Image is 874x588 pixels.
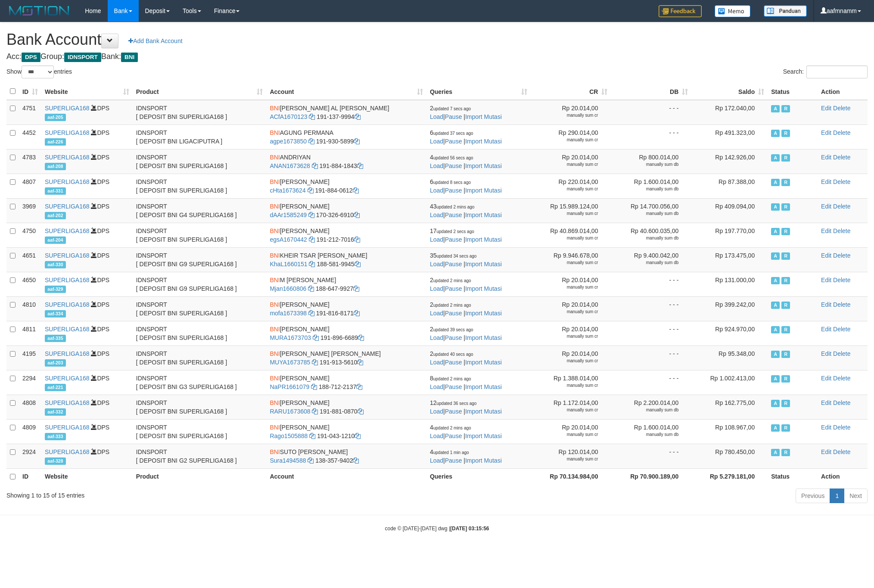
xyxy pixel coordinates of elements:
[133,223,267,247] td: IDNSPORT [ DEPOSIT BNI SUPERLIGA168 ]
[270,334,311,341] a: MURA1673703
[266,223,426,247] td: [PERSON_NAME] 191-212-7016
[430,138,443,145] a: Load
[433,278,471,283] span: updated 2 mins ago
[270,129,280,136] span: BNI
[430,277,502,292] span: | |
[611,124,691,149] td: - - -
[309,432,315,439] a: Copy Rago1505888 to clipboard
[430,301,502,317] span: | |
[430,408,443,415] a: Load
[833,178,850,185] a: Delete
[133,198,267,223] td: IDNSPORT [ DEPOSIT BNI G4 SUPERLIGA168 ]
[45,350,90,357] a: SUPERLIGA168
[437,229,474,234] span: updated 2 secs ago
[22,65,54,78] select: Showentries
[833,227,850,234] a: Delete
[781,277,790,284] span: Running
[355,261,361,268] a: Copy 1885819945 to clipboard
[430,236,443,243] a: Load
[430,334,443,341] a: Load
[445,457,462,464] a: Pause
[691,124,768,149] td: Rp 491.323,00
[358,334,364,341] a: Copy 1918966689 to clipboard
[357,359,363,366] a: Copy 1919135610 to clipboard
[781,252,790,260] span: Running
[821,301,831,308] a: Edit
[19,174,41,198] td: 4807
[534,137,598,143] div: manually sum cr
[313,334,319,341] a: Copy MURA1673703 to clipboard
[266,174,426,198] td: [PERSON_NAME] 191-884-0612
[833,129,850,136] a: Delete
[611,272,691,296] td: - - -
[123,34,188,48] a: Add Bank Account
[430,227,502,243] span: | |
[534,235,598,241] div: manually sum cr
[45,301,90,308] a: SUPERLIGA168
[445,432,462,439] a: Pause
[781,228,790,235] span: Running
[465,113,502,120] a: Import Mutasi
[45,277,90,283] a: SUPERLIGA168
[465,212,502,218] a: Import Mutasi
[270,432,308,439] a: Rago1505888
[611,100,691,125] td: - - -
[430,432,443,439] a: Load
[781,105,790,112] span: Running
[430,154,502,169] span: | |
[445,162,462,169] a: Pause
[45,326,90,333] a: SUPERLIGA168
[844,488,868,503] a: Next
[611,223,691,247] td: Rp 40.600.035,00
[270,408,310,415] a: RARU1673608
[45,448,90,455] a: SUPERLIGA168
[691,272,768,296] td: Rp 131.000,00
[19,272,41,296] td: 4650
[426,83,531,100] th: Queries: activate to sort column ascending
[45,163,66,170] span: aaf-208
[465,236,502,243] a: Import Mutasi
[445,408,462,415] a: Pause
[270,178,280,185] span: BNI
[534,186,598,192] div: manually sum cr
[445,383,462,390] a: Pause
[465,432,502,439] a: Import Mutasi
[308,187,314,194] a: Copy cHta1673624 to clipboard
[445,334,462,341] a: Pause
[445,236,462,243] a: Pause
[357,162,363,169] a: Copy 1918841843 to clipboard
[266,272,426,296] td: M [PERSON_NAME] 188-647-9927
[430,277,471,283] span: 2
[531,174,611,198] td: Rp 220.014,00
[531,149,611,174] td: Rp 20.014,00
[445,138,462,145] a: Pause
[308,310,314,317] a: Copy mofa1673398 to clipboard
[133,247,267,272] td: IDNSPORT [ DEPOSIT BNI G9 SUPERLIGA168 ]
[270,162,310,169] a: ANAN1673628
[45,236,66,244] span: aaf-204
[430,105,471,112] span: 2
[531,100,611,125] td: Rp 20.014,00
[19,149,41,174] td: 4783
[308,457,314,464] a: Copy Sura1494588 to clipboard
[6,4,72,17] img: MOTION_logo.png
[309,236,315,243] a: Copy egsA1670442 to clipboard
[781,154,790,162] span: Running
[41,198,133,223] td: DPS
[691,100,768,125] td: Rp 172.040,00
[312,162,318,169] a: Copy ANAN1673628 to clipboard
[445,261,462,268] a: Pause
[614,162,678,168] div: manually sum db
[19,198,41,223] td: 3969
[691,198,768,223] td: Rp 409.094,00
[266,100,426,125] td: [PERSON_NAME] AL [PERSON_NAME] 191-137-9994
[821,375,831,382] a: Edit
[465,457,502,464] a: Import Mutasi
[430,310,443,317] a: Load
[270,203,280,210] span: BNI
[659,5,702,17] img: Feedback.jpg
[19,83,41,100] th: ID: activate to sort column ascending
[270,252,280,259] span: BNI
[445,113,462,120] a: Pause
[19,223,41,247] td: 4750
